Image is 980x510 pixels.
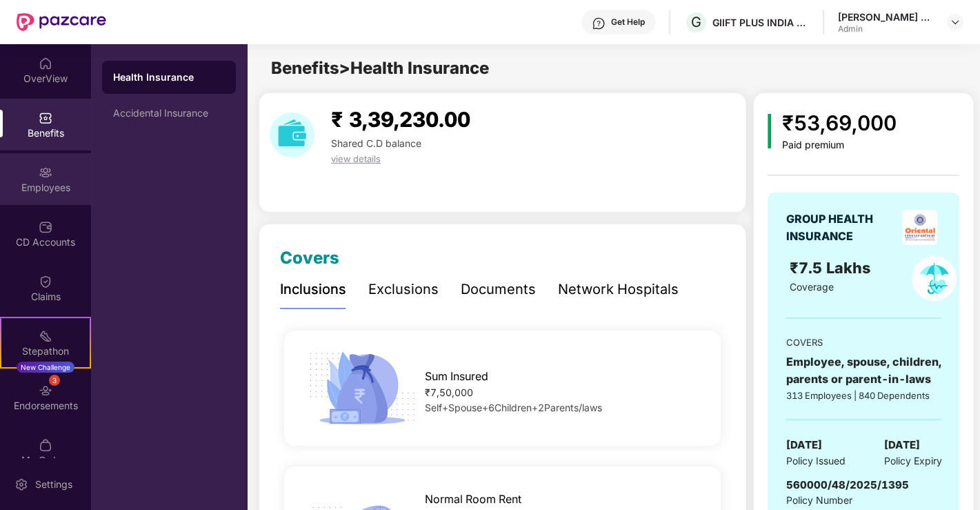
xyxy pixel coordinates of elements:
[304,348,420,429] img: icon
[902,210,937,245] img: insurerLogo
[461,279,536,300] div: Documents
[691,14,701,30] span: G
[838,23,934,35] div: Admin
[49,375,60,386] div: 3
[39,57,52,70] img: svg+xml;base64,PHN2ZyBpZD0iSG9tZSIgeG1sbnM9Imh0dHA6Ly93d3cudzMub3JnLzIwMDAvc3ZnIiB3aWR0aD0iMjAiIG...
[790,259,874,277] span: ₹7.5 Lakhs
[17,13,106,31] img: New Pazcare Logo
[113,70,225,84] div: Health Insurance
[786,453,845,469] span: Policy Issued
[786,335,941,349] div: COVERS
[592,17,606,30] img: svg+xml;base64,PHN2ZyBpZD0iSGVscC0zMngzMiIgeG1sbnM9Imh0dHA6Ly93d3cudzMub3JnLzIwMDAvc3ZnIiB3aWR0aD...
[39,275,52,288] img: svg+xml;base64,PHN2ZyBpZD0iQ2xhaW0iIHhtbG5zPSJodHRwOi8vd3d3LnczLm9yZy8yMDAwL3N2ZyIgd2lkdGg9IjIwIi...
[883,453,941,469] span: Policy Expiry
[39,220,52,234] img: svg+xml;base64,PHN2ZyBpZD0iQ0RfQWNjb3VudHMiIGRhdGEtbmFtZT0iQ0QgQWNjb3VudHMiIHhtbG5zPSJodHRwOi8vd3...
[31,478,77,491] div: Settings
[838,10,934,23] div: [PERSON_NAME] Deb
[280,279,346,300] div: Inclusions
[331,153,381,164] span: view details
[39,329,52,343] img: svg+xml;base64,PHN2ZyB4bWxucz0iaHR0cDovL3d3dy53My5vcmcvMjAwMC9zdmciIHdpZHRoPSIyMSIgaGVpZ2h0PSIyMC...
[113,108,225,119] div: Accidental Insurance
[425,368,488,385] span: Sum Insured
[280,248,339,268] span: Covers
[39,384,52,398] img: svg+xml;base64,PHN2ZyBpZD0iRW5kb3JzZW1lbnRzIiB4bWxucz0iaHR0cDovL3d3dy53My5vcmcvMjAwMC9zdmciIHdpZH...
[768,114,771,148] img: icon
[786,494,852,506] span: Policy Number
[786,389,941,402] div: 313 Employees | 840 Dependents
[1,344,90,358] div: Stepathon
[786,210,897,245] div: GROUP HEALTH INSURANCE
[14,478,28,491] img: svg+xml;base64,PHN2ZyBpZD0iU2V0dGluZy0yMHgyMCIgeG1sbnM9Imh0dHA6Ly93d3cudzMub3JnLzIwMDAvc3ZnIiB3aW...
[17,362,74,373] div: New Challenge
[786,353,941,388] div: Employee, spouse, children, parents or parent-in-laws
[712,16,809,29] div: GIIFT PLUS INDIA PRIVATE LIMITED
[331,137,421,149] span: Shared C.D balance
[782,107,897,139] div: ₹53,69,000
[790,281,834,293] span: Coverage
[271,58,489,78] span: Benefits > Health Insurance
[786,478,908,491] span: 560000/48/2025/1395
[425,491,521,508] span: Normal Room Rent
[950,17,961,28] img: svg+xml;base64,PHN2ZyBpZD0iRHJvcGRvd24tMzJ4MzIiIHhtbG5zPSJodHRwOi8vd3d3LnczLm9yZy8yMDAwL3N2ZyIgd2...
[558,279,679,300] div: Network Hospitals
[270,112,314,157] img: download
[883,437,919,453] span: [DATE]
[782,139,897,151] div: Paid premium
[368,279,439,300] div: Exclusions
[39,111,52,125] img: svg+xml;base64,PHN2ZyBpZD0iQmVuZWZpdHMiIHhtbG5zPSJodHRwOi8vd3d3LnczLm9yZy8yMDAwL3N2ZyIgd2lkdGg9Ij...
[39,166,52,179] img: svg+xml;base64,PHN2ZyBpZD0iRW1wbG95ZWVzIiB4bWxucz0iaHR0cDovL3d3dy53My5vcmcvMjAwMC9zdmciIHdpZHRoPS...
[331,107,470,132] span: ₹ 3,39,230.00
[786,437,821,453] span: [DATE]
[912,256,957,301] img: policyIcon
[39,438,52,452] img: svg+xml;base64,PHN2ZyBpZD0iTXlfT3JkZXJzIiBkYXRhLW5hbWU9Ik15IE9yZGVycyIgeG1sbnM9Imh0dHA6Ly93d3cudz...
[425,402,602,413] span: Self+Spouse+6Children+2Parents/laws
[425,385,701,400] div: ₹7,50,000
[611,17,645,28] div: Get Help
